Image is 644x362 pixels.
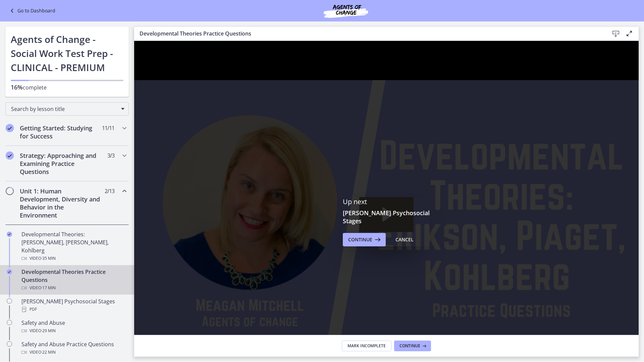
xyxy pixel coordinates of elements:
span: Mark Incomplete [347,343,386,349]
div: Video [21,254,126,262]
i: Completed [6,152,14,160]
span: Continue [399,343,420,349]
div: Search by lesson title [5,102,129,116]
button: Continue [394,341,431,351]
img: Agents of Change Social Work Test Prep [306,3,386,19]
button: Play Video: cbe1jt1t4o1cl02siaug.mp4 [225,156,280,191]
button: Cancel [390,233,419,246]
h3: Developmental Theories Practice Questions [140,29,598,38]
span: 3 / 3 [107,152,114,160]
h2: Strategy: Approaching and Examining Practice Questions [20,152,102,176]
span: · 29 min [41,327,56,335]
div: [PERSON_NAME] Psychosocial Stages [21,297,126,313]
button: Mark Incomplete [342,341,391,351]
div: Developmental Theories Practice Questions [21,268,126,292]
p: complete [11,83,123,92]
div: Developmental Theories: [PERSON_NAME], [PERSON_NAME], Kohlberg [21,230,126,262]
div: Video [21,348,126,356]
p: Up next [343,197,430,206]
span: 16% [11,83,23,91]
span: 11 / 11 [102,124,114,132]
button: Continue [343,233,386,246]
h1: Agents of Change - Social Work Test Prep - CLINICAL - PREMIUM [11,32,123,74]
span: Continue [348,236,372,244]
button: Unfullscreen [487,347,504,362]
span: · 17 min [41,284,56,292]
button: Mute [452,347,470,362]
i: Completed [6,124,14,132]
span: 2 / 13 [105,187,114,195]
h3: [PERSON_NAME] Psychosocial Stages [343,209,430,225]
h2: Unit 1: Human Development, Diversity and Behavior in the Environment [20,187,102,219]
i: Completed [7,232,12,237]
span: · 22 min [41,348,56,356]
div: Volume [452,299,470,347]
span: Search by lesson title [11,105,118,113]
div: Video [21,327,126,335]
div: Video [21,284,126,292]
div: Playbar [41,347,448,362]
a: Go to Dashboard [8,7,55,15]
span: · 35 min [41,254,56,262]
div: Safety and Abuse Practice Questions [21,340,126,356]
i: Completed [7,269,12,275]
button: Show settings menu [470,347,487,362]
div: PDF [21,305,126,313]
div: Safety and Abuse [21,319,126,335]
div: Cancel [395,236,414,244]
h2: Getting Started: Studying for Success [20,124,102,140]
